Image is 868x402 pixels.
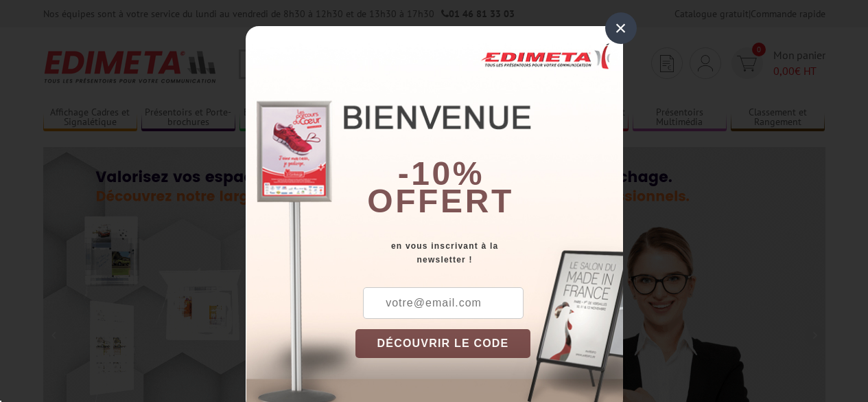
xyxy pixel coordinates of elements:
input: votre@email.com [363,287,524,319]
div: en vous inscrivant à la newsletter ! [355,239,623,267]
div: × [605,12,637,44]
font: offert [367,183,514,219]
b: -10% [398,155,484,192]
button: DÉCOUVRIR LE CODE [355,329,531,358]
